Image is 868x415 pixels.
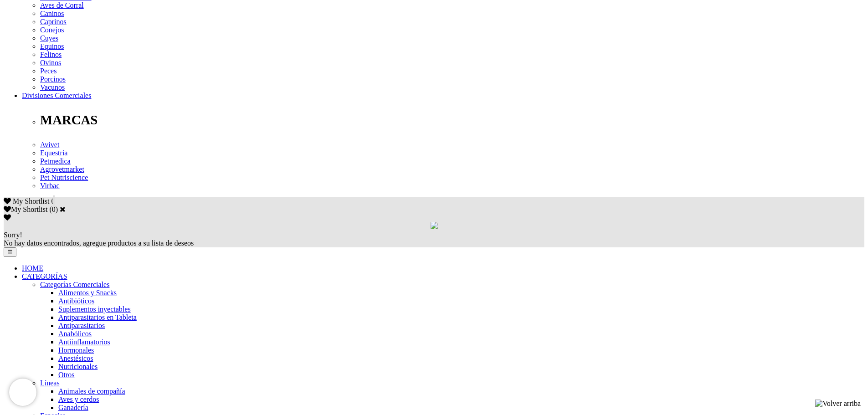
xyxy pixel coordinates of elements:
[22,92,91,99] a: Divisiones Comerciales
[4,247,16,257] button: ☰
[9,379,36,406] iframe: Brevo live chat
[58,363,98,370] a: Nutricionales
[58,404,88,411] a: Ganadería
[58,354,93,362] a: Anestésicos
[58,346,94,354] a: Hormonales
[58,305,131,313] a: Suplementos inyectables
[40,113,864,128] p: MARCAS
[40,10,64,17] a: Caninos
[58,338,110,346] a: Antiinflamatorios
[58,322,105,329] a: Antiparasitarios
[40,59,61,67] a: Ovinos
[4,231,22,239] span: Sorry!
[40,75,66,83] a: Porcinos
[4,231,864,247] div: No hay datos encontrados, agregue productos a su lista de deseos
[58,371,75,379] a: Otros
[40,141,59,149] a: Avivet
[51,197,55,205] span: 0
[431,222,438,229] img: loading.gif
[40,1,84,9] a: Aves de Corral
[40,51,62,58] a: Felinos
[40,18,67,26] a: Caprinos
[52,205,56,213] label: 0
[40,26,64,34] a: Conejos
[58,297,94,305] a: Antibióticos
[40,34,58,42] a: Cuyes
[58,330,92,338] a: Anabólicos
[40,83,65,91] a: Vacunos
[40,42,64,50] a: Equinos
[40,165,84,173] a: Agrovetmarket
[40,174,88,181] a: Pet Nutriscience
[40,149,67,157] a: Equestria
[40,157,71,165] a: Petmedica
[40,281,109,288] a: Categorías Comerciales
[22,264,43,272] a: HOME
[22,272,67,280] a: CATEGORÍAS
[58,289,117,297] a: Alimentos y Snacks
[49,205,58,213] span: ( )
[58,395,99,403] a: Aves y cerdos
[58,387,125,395] a: Animales de compañía
[815,400,861,408] img: Volver arriba
[4,205,47,213] label: My Shortlist
[40,182,60,190] a: Virbac
[40,379,60,387] a: Líneas
[58,313,137,321] a: Antiparasitarios en Tableta
[60,205,66,213] a: Cerrar
[40,67,56,75] a: Peces
[13,197,49,205] span: My Shortlist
